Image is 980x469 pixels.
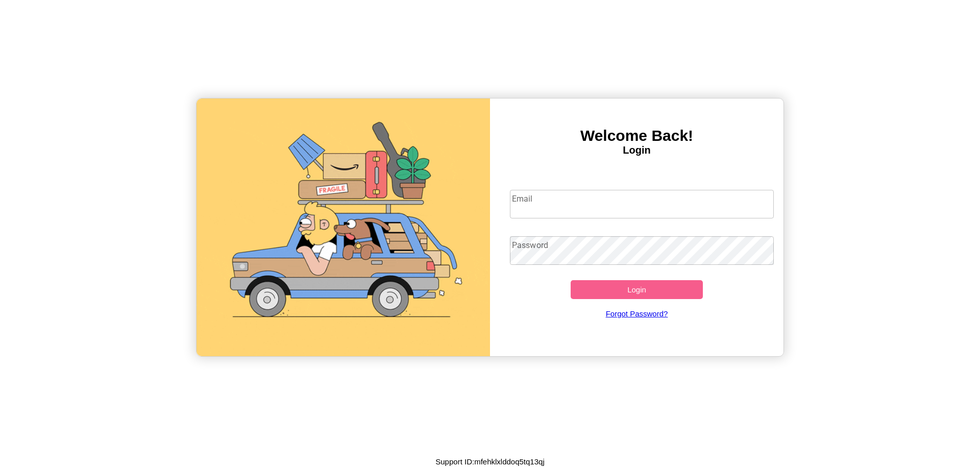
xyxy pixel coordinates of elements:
[197,98,490,356] img: gif
[435,455,544,468] p: Support ID: mfehklxlddoq5tq13qj
[571,280,703,299] button: Login
[490,127,783,144] h3: Welcome Back!
[505,299,769,328] a: Forgot Password?
[490,144,783,156] h4: Login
